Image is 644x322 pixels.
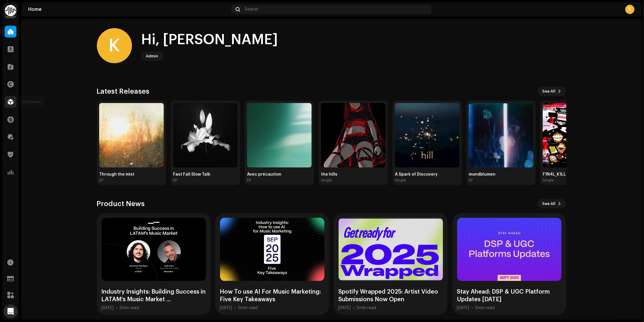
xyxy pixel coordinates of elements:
div: Stay Ahead: DSP & UGC Platform Updates [DATE] [457,288,562,303]
span: See All [542,85,556,97]
div: 5 [357,306,376,310]
div: [DATE] [457,306,469,310]
img: 5e795c15-84f5-46e0-a1cc-a5c9d5a8c928 [543,103,607,167]
div: • [353,306,355,310]
span: Search [245,7,258,12]
span: min read [359,306,376,310]
img: ff660a4c-37be-4381-8f56-5e3a7ae99af6 [395,103,459,167]
div: • [235,306,236,310]
div: 5 [120,306,139,310]
img: 919232a7-414b-4975-be05-e4c637a941a7 [247,103,312,167]
div: [DATE] [339,306,351,310]
button: See All [538,87,566,96]
div: [DATE] [102,306,114,310]
div: 5 [476,306,495,310]
img: 43c9ffb9-763c-447b-b641-d8cb8079913b [321,103,386,167]
div: Admin [146,53,158,60]
div: Single [395,178,406,183]
div: • [472,306,473,310]
div: Open Intercom Messenger [4,304,18,318]
div: Home [28,7,229,12]
img: d7fa6f3a-eb39-499e-aeab-4609cfce409e [99,103,164,167]
div: EP [247,178,251,183]
div: Spotify Wrapped 2025: Artist Video Submissions Now Open [339,288,443,303]
span: min read [478,306,495,310]
button: See All [538,199,566,208]
div: F1N4L_K1LLC4M// [543,172,607,177]
img: 2051cd13-b091-47d7-82b0-977df55d9b5c [469,103,533,167]
div: • [116,306,118,310]
span: min read [241,306,258,310]
div: A Spark of Discovery [395,172,459,177]
div: Fast Fall Slow Talk [173,172,238,177]
div: Industry Insights: Building Success in LATAM’s Music Market ... [102,288,206,303]
div: Avec précaution [247,172,312,177]
div: How To use AI For Music Marketing: Five Key Takeaways [220,288,324,303]
span: min read [122,306,139,310]
img: 49926731-d4f2-4268-a719-0ae6b475b79f [173,103,238,167]
div: [DATE] [220,306,232,310]
div: mondblumen [469,172,533,177]
div: EP [99,178,103,183]
div: Single [543,178,554,183]
h3: Latest Releases [97,87,150,96]
div: K [625,5,635,14]
div: the hills [321,172,386,177]
div: Single [321,178,332,183]
div: 5 [239,306,258,310]
img: 0f74c21f-6d1c-4dbc-9196-dbddad53419e [5,5,16,16]
div: EP [173,178,177,183]
h3: Product News [97,199,145,208]
div: Through the mist [99,172,164,177]
span: See All [542,198,556,210]
div: K [97,28,132,63]
div: Hi, [PERSON_NAME] [141,30,278,49]
div: EP [469,178,473,183]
